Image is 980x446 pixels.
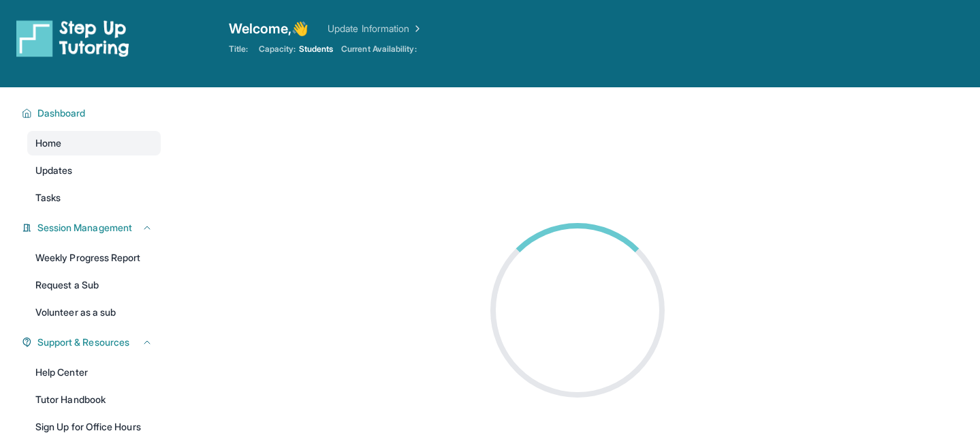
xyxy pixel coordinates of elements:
[409,22,423,35] img: Chevron Right
[16,19,129,57] img: logo
[37,221,132,235] span: Session Management
[27,158,161,183] a: Updates
[27,273,161,297] a: Request a Sub
[35,136,61,150] span: Home
[229,19,309,38] span: Welcome, 👋
[37,106,86,120] span: Dashboard
[299,44,334,55] span: Students
[37,336,129,349] span: Support & Resources
[328,22,423,35] a: Update Information
[35,191,61,205] span: Tasks
[32,221,153,235] button: Session Management
[27,360,161,385] a: Help Center
[32,106,153,120] button: Dashboard
[27,387,161,412] a: Tutor Handbook
[341,44,416,55] span: Current Availability:
[27,131,161,155] a: Home
[27,246,161,270] a: Weekly Progress Report
[27,185,161,210] a: Tasks
[229,44,248,55] span: Title:
[27,300,161,325] a: Volunteer as a sub
[35,164,73,177] span: Updates
[259,44,296,55] span: Capacity:
[32,336,153,349] button: Support & Resources
[27,415,161,439] a: Sign Up for Office Hours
